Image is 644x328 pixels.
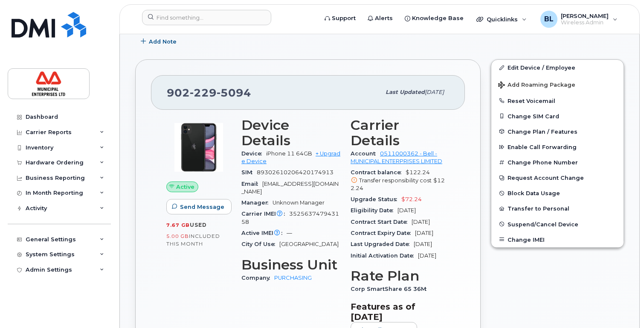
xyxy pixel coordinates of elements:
[241,117,340,148] h3: Device Details
[319,10,362,27] a: Support
[487,16,518,23] span: Quicklinks
[241,275,274,281] span: Company
[491,201,624,216] button: Transfer to Personal
[491,155,624,170] button: Change Phone Number
[412,14,464,23] span: Knowledge Base
[135,34,184,49] button: Add Note
[180,203,224,211] span: Send Message
[241,241,279,247] span: City Of Use
[257,169,334,176] span: 89302610206420174913
[508,128,577,135] span: Change Plan / Features
[561,19,609,26] span: Wireless Admin
[166,199,232,214] button: Send Message
[266,150,312,157] span: iPhone 11 64GB
[166,222,190,228] span: 7.67 GB
[397,207,416,214] span: [DATE]
[375,14,393,23] span: Alerts
[386,89,425,95] span: Last updated
[351,230,415,236] span: Contract Expiry Date
[351,177,445,191] span: $122.24
[401,196,422,202] span: $72.24
[491,217,624,232] button: Suspend/Cancel Device
[166,233,220,247] span: included this month
[241,181,262,187] span: Email
[241,199,273,206] span: Manager
[491,93,624,108] button: Reset Voicemail
[173,122,224,173] img: iPhone_11.jpg
[399,10,470,27] a: Knowledge Base
[491,60,624,75] a: Edit Device / Employee
[241,211,289,217] span: Carrier IMEI
[534,11,624,28] div: Brad Lyons
[561,12,609,19] span: [PERSON_NAME]
[274,275,312,281] a: PURCHASING
[351,286,431,292] span: Corp SmartShare 65 36M
[351,219,412,225] span: Contract Start Date
[414,241,432,247] span: [DATE]
[498,82,575,90] span: Add Roaming Package
[167,86,251,99] span: 902
[491,139,624,155] button: Enable Call Forwarding
[491,232,624,247] button: Change IMEI
[491,185,624,201] button: Block Data Usage
[425,89,444,95] span: [DATE]
[241,257,340,272] h3: Business Unit
[351,196,401,202] span: Upgrade Status
[351,150,442,164] a: 0511000362 - Bell - MUNICIPAL ENTERPRISES LIMITED
[418,252,436,259] span: [DATE]
[544,14,554,24] span: BL
[241,181,339,195] span: [EMAIL_ADDRESS][DOMAIN_NAME]
[351,207,397,214] span: Eligibility Date
[359,177,432,184] span: Transfer responsibility cost
[351,117,450,148] h3: Carrier Details
[412,219,430,225] span: [DATE]
[351,252,418,259] span: Initial Activation Date
[149,38,177,46] span: Add Note
[362,10,399,27] a: Alerts
[351,169,450,192] span: $122.24
[351,241,414,247] span: Last Upgraded Date
[217,86,251,99] span: 5094
[491,76,624,93] button: Add Roaming Package
[176,183,194,191] span: Active
[190,86,217,99] span: 229
[470,11,533,28] div: Quicklinks
[351,150,380,157] span: Account
[142,10,271,25] input: Find something...
[491,170,624,185] button: Request Account Change
[273,199,325,206] span: Unknown Manager
[287,230,292,236] span: —
[166,233,189,239] span: 5.00 GB
[351,169,406,176] span: Contract balance
[491,108,624,124] button: Change SIM Card
[491,124,624,139] button: Change Plan / Features
[508,221,578,227] span: Suspend/Cancel Device
[190,222,207,228] span: used
[241,169,257,176] span: SIM
[351,302,450,322] h3: Features as of [DATE]
[351,268,450,284] h3: Rate Plan
[279,241,339,247] span: [GEOGRAPHIC_DATA]
[241,150,266,157] span: Device
[332,14,356,23] span: Support
[508,144,577,150] span: Enable Call Forwarding
[241,230,287,236] span: Active IMEI
[415,230,433,236] span: [DATE]
[241,211,339,225] span: 352563747943158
